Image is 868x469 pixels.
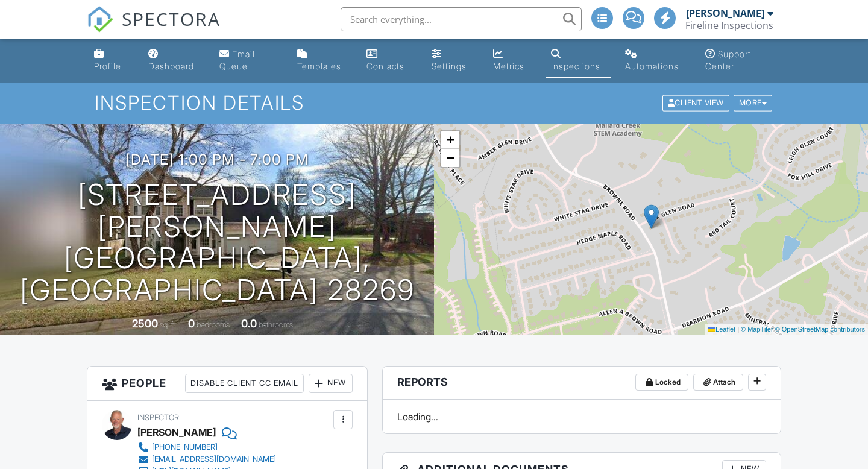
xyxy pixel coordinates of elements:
[215,43,283,78] a: Email Queue
[708,326,735,333] a: Leaflet
[152,455,276,464] div: [EMAIL_ADDRESS][DOMAIN_NAME]
[775,326,865,333] a: © OpenStreetMap contributors
[700,43,779,78] a: Support Center
[685,19,773,31] div: Fireline Inspections
[620,43,691,78] a: Automations (Advanced)
[309,374,353,393] div: New
[493,61,524,71] div: Metrics
[125,151,309,168] h3: [DATE] 1:00 pm - 7:00 pm
[87,16,221,42] a: SPECTORA
[734,95,773,112] div: More
[662,95,729,112] div: Client View
[341,7,582,31] input: Search everything...
[132,317,158,330] div: 2500
[95,92,773,113] h1: Inspection Details
[488,43,536,78] a: Metrics
[19,179,415,306] h1: [STREET_ADDRESS][PERSON_NAME] [GEOGRAPHIC_DATA], [GEOGRAPHIC_DATA] 28269
[705,49,751,71] div: Support Center
[197,320,230,329] span: bedrooms
[441,131,459,149] a: Zoom in
[137,453,276,465] a: [EMAIL_ADDRESS][DOMAIN_NAME]
[137,423,216,441] div: [PERSON_NAME]
[737,326,739,333] span: |
[441,149,459,167] a: Zoom out
[447,132,454,147] span: +
[219,49,255,71] div: Email Queue
[87,367,367,401] h3: People
[432,61,467,71] div: Settings
[241,317,257,330] div: 0.0
[546,43,611,78] a: Inspections
[292,43,352,78] a: Templates
[447,150,454,165] span: −
[686,7,764,19] div: [PERSON_NAME]
[148,61,194,71] div: Dashboard
[661,98,732,107] a: Client View
[185,374,304,393] div: Disable Client CC Email
[137,413,179,422] span: Inspector
[644,204,659,229] img: Marker
[427,43,479,78] a: Settings
[137,441,276,453] a: [PHONE_NUMBER]
[551,61,600,71] div: Inspections
[188,317,195,330] div: 0
[362,43,417,78] a: Contacts
[259,320,293,329] span: bathrooms
[160,320,177,329] span: sq. ft.
[366,61,404,71] div: Contacts
[89,43,134,78] a: Company Profile
[122,6,221,31] span: SPECTORA
[143,43,205,78] a: Dashboard
[94,61,121,71] div: Profile
[625,61,679,71] div: Automations
[297,61,341,71] div: Templates
[87,6,113,33] img: The Best Home Inspection Software - Spectora
[152,442,218,452] div: [PHONE_NUMBER]
[741,326,773,333] a: © MapTiler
